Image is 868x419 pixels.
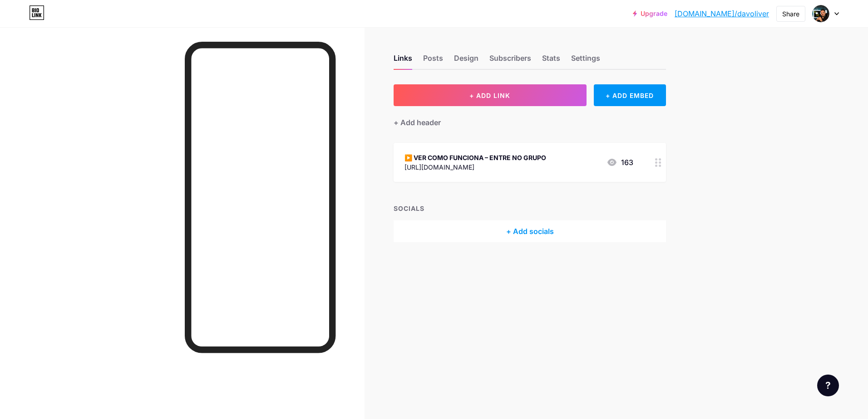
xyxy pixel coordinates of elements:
[675,8,769,19] a: [DOMAIN_NAME]/davoliver
[394,53,412,69] div: Links
[394,220,666,242] div: + Add socials
[394,117,441,128] div: + Add header
[469,92,510,99] span: + ADD LINK
[394,84,587,106] button: + ADD LINK
[394,204,666,213] div: SOCIALS
[571,53,600,69] div: Settings
[423,53,443,69] div: Posts
[404,162,546,172] div: [URL][DOMAIN_NAME]
[594,84,666,106] div: + ADD EMBED
[454,53,478,69] div: Design
[607,157,633,168] div: 163
[812,5,829,22] img: davoliver
[542,53,560,69] div: Stats
[489,53,531,69] div: Subscribers
[404,153,546,162] div: ▶️ VER COMO FUNCIONA – ENTRE NO GRUPO
[633,10,667,17] a: Upgrade
[782,9,799,19] div: Share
